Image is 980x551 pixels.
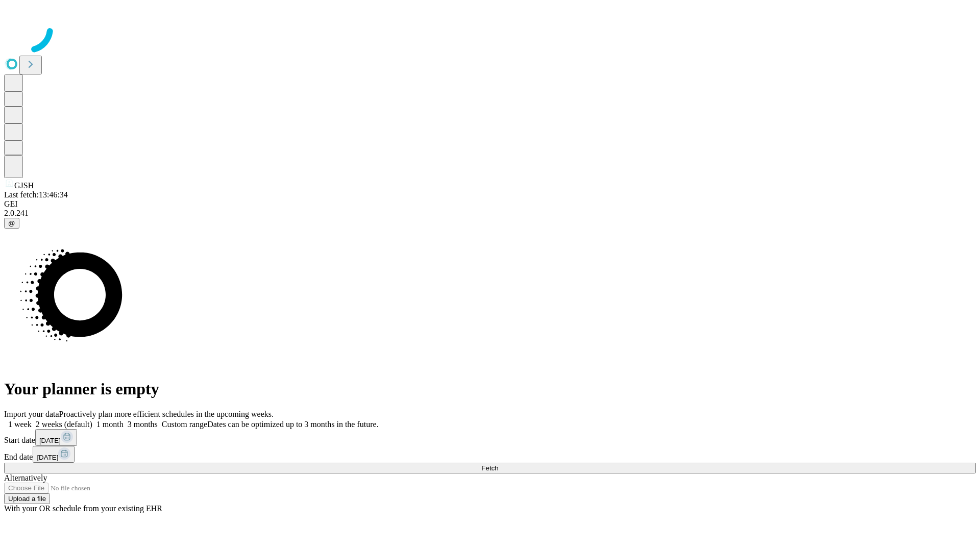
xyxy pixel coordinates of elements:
[128,420,158,429] span: 3 months
[39,437,61,444] span: [DATE]
[4,209,976,218] div: 2.0.241
[4,429,976,446] div: Start date
[4,199,976,209] div: GEI
[4,504,162,513] span: With your OR schedule from your existing EHR
[207,420,378,429] span: Dates can be optimized up to 3 months in the future.
[4,493,50,504] button: Upload a file
[4,446,976,463] div: End date
[4,463,976,473] button: Fetch
[14,181,34,190] span: GJSH
[59,410,274,418] span: Proactively plan more efficient schedules in the upcoming weeks.
[33,446,75,463] button: [DATE]
[162,420,207,429] span: Custom range
[4,380,976,398] h1: Your planner is empty
[8,420,32,429] span: 1 week
[4,473,47,482] span: Alternatively
[4,218,19,229] button: @
[4,190,68,199] span: Last fetch: 13:46:34
[36,420,92,429] span: 2 weeks (default)
[4,410,59,418] span: Import your data
[481,464,498,472] span: Fetch
[35,429,77,446] button: [DATE]
[8,219,15,227] span: @
[96,420,124,429] span: 1 month
[37,454,58,461] span: [DATE]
